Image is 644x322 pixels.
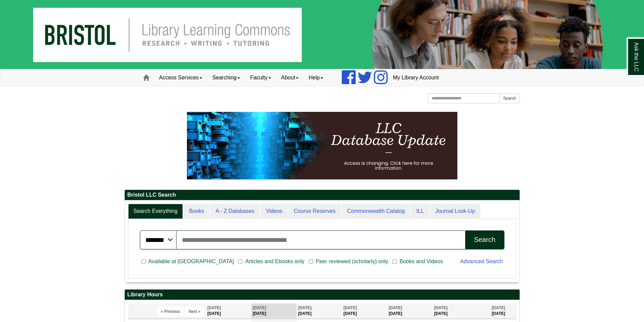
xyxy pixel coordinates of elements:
[304,69,328,86] a: Help
[185,306,204,317] button: Next »
[387,303,432,319] th: [DATE]
[298,305,312,310] span: [DATE]
[288,204,341,219] a: Course Reserves
[309,258,313,265] input: Peer reviewed (scholarly) only
[206,303,251,319] th: [DATE]
[184,204,209,219] a: Books
[430,204,480,219] a: Journal Look-Up
[313,257,391,266] span: Peer reviewed (scholarly) only
[490,303,516,319] th: [DATE]
[260,204,288,219] a: Videos
[238,258,242,265] input: Articles and Ebooks only
[125,290,520,300] h2: Library Hours
[245,69,276,86] a: Faculty
[492,305,505,310] span: [DATE]
[343,305,357,310] span: [DATE]
[392,258,397,265] input: Books and Videos
[125,190,520,200] h2: Bristol LLC Search
[128,204,183,219] a: Search Everything
[276,69,304,86] a: About
[208,305,221,310] span: [DATE]
[465,230,504,249] button: Search
[207,69,245,86] a: Searching
[242,257,307,266] span: Articles and Ebooks only
[141,258,146,265] input: Available at [GEOGRAPHIC_DATA]
[342,303,387,319] th: [DATE]
[389,305,402,310] span: [DATE]
[296,303,342,319] th: [DATE]
[434,305,448,310] span: [DATE]
[432,303,490,319] th: [DATE]
[499,93,520,103] button: Search
[388,69,444,86] a: My Library Account
[474,236,495,244] div: Search
[210,204,260,219] a: A - Z Databases
[397,257,446,266] span: Books and Videos
[251,303,296,319] th: [DATE]
[146,257,237,266] span: Available at [GEOGRAPHIC_DATA]
[253,305,266,310] span: [DATE]
[187,112,457,179] img: HTML tutorial
[342,204,410,219] a: Commonwealth Catalog
[154,69,207,86] a: Access Services
[411,204,429,219] a: ILL
[157,306,184,317] button: « Previous
[460,258,503,264] a: Advanced Search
